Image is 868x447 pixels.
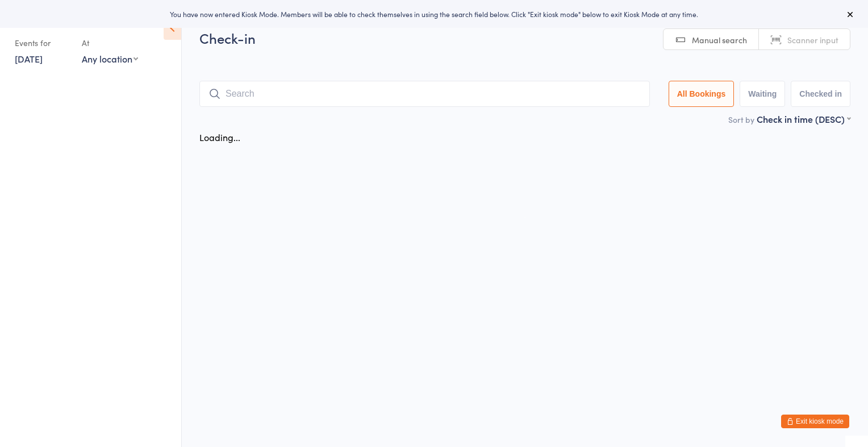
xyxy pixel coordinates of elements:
div: Loading... [199,131,240,143]
input: Search [199,81,650,107]
button: All Bookings [669,81,735,107]
button: Checked in [791,81,850,107]
div: You have now entered Kiosk Mode. Members will be able to check themselves in using the search fie... [18,9,850,19]
span: Manual search [692,34,747,45]
div: Any location [82,52,138,65]
div: Check in time (DESC) [757,113,850,125]
h2: Check-in [199,28,850,47]
div: Events for [15,34,70,52]
span: Scanner input [787,34,838,45]
div: At [82,34,138,52]
button: Exit kiosk mode [781,415,849,428]
button: Waiting [740,81,785,107]
label: Sort by [728,114,754,125]
a: [DATE] [15,52,43,65]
